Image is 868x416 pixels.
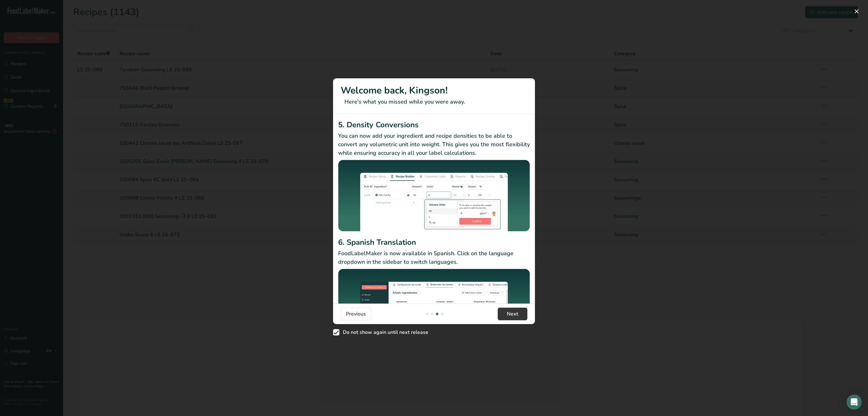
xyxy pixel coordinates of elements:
[338,237,530,248] h2: 6. Spanish Translation
[338,249,530,266] p: FoodLabelMaker is now available in Spanish. Click on the language dropdown in the sidebar to swit...
[507,310,518,318] span: Next
[338,132,530,157] p: You can now add your ingredient and recipe densities to be able to convert any volumetric unit in...
[341,308,371,320] button: Previous
[338,119,530,130] h2: 5. Density Conversions
[338,160,530,234] img: Density Conversions
[341,98,527,106] p: Here's what you missed while you were away.
[498,308,527,320] button: Next
[346,310,366,318] span: Previous
[341,83,527,98] h1: Welcome back, Kingson!
[339,329,428,335] span: Do not show again until next release
[847,395,862,410] div: Open Intercom Messenger
[338,269,530,341] img: Spanish Translation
